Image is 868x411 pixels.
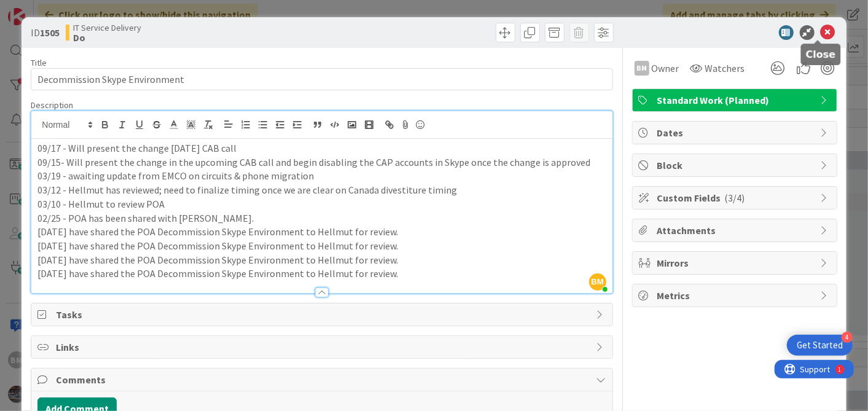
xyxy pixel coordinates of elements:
span: Custom Fields [657,190,815,205]
div: 1 [64,5,67,15]
span: Mirrors [657,256,815,270]
p: 03/19 - awaiting update from EMCO on circuits & phone migration [37,169,606,183]
span: Links [56,340,590,354]
span: ( 3/4 ) [725,192,745,204]
p: 09/15- Will present the change in the upcoming CAB call and begin disabling the CAP accounts in S... [37,155,606,170]
p: 09/17 - Will present the change [DATE] CAB call [37,141,606,155]
span: Description [31,100,73,111]
p: [DATE] have shared the POA Decommission Skype Environment to Hellmut for review. [37,267,606,281]
input: type card name here... [31,68,612,90]
div: 4 [842,332,853,343]
div: BM [635,61,649,76]
p: 02/25 - POA has been shared with [PERSON_NAME]. [37,211,606,225]
span: Standard Work (Planned) [657,93,815,108]
span: ID [31,25,60,40]
p: 03/10 - Hellmut to review POA [37,197,606,211]
p: [DATE] have shared the POA Decommission Skype Environment to Hellmut for review. [37,253,606,267]
div: Get Started [797,339,843,351]
b: Do [73,33,141,42]
span: Dates [657,125,815,140]
span: Comments [56,372,590,387]
span: Metrics [657,288,815,303]
span: Tasks [56,307,590,322]
span: Attachments [657,223,815,238]
h5: Close [806,49,836,60]
div: Open Get Started checklist, remaining modules: 4 [787,335,853,356]
span: Block [657,158,815,173]
p: 03/12 - Hellmut has reviewed; need to finalize timing once we are clear on Canada divestiture timing [37,183,606,197]
b: 1505 [40,26,60,39]
p: [DATE] have shared the POA Decommission Skype Environment to Hellmut for review. [37,225,606,239]
span: BM [589,273,606,291]
span: IT Service Delivery [73,23,141,33]
span: Support [26,2,56,17]
span: Owner [652,61,679,76]
p: [DATE] have shared the POA Decommission Skype Environment to Hellmut for review. [37,239,606,253]
span: Watchers [705,61,745,76]
label: Title [31,57,47,68]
